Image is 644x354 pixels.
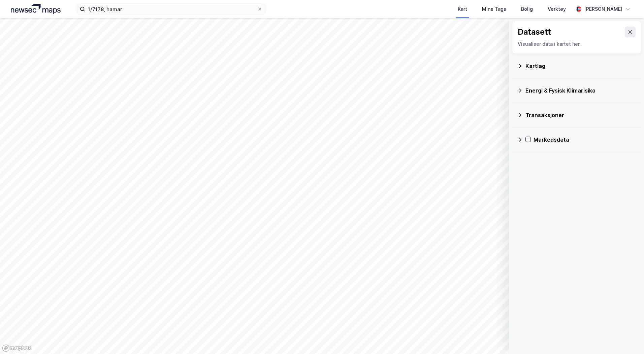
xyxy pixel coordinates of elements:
div: Datasett [518,27,551,37]
div: Kartlag [525,62,636,70]
div: Transaksjoner [525,111,636,119]
iframe: Chat Widget [610,322,644,354]
a: Mapbox homepage [2,344,32,352]
div: Verktøy [548,5,566,13]
div: Kart [458,5,467,13]
div: Markedsdata [534,136,636,144]
div: [PERSON_NAME] [584,5,622,13]
div: Mine Tags [482,5,506,13]
div: Bolig [521,5,533,13]
div: Energi & Fysisk Klimarisiko [525,86,636,95]
img: logo.a4113a55bc3d86da70a041830d287a7e.svg [11,4,61,14]
div: Kontrollprogram for chat [610,322,644,354]
div: Visualiser data i kartet her. [518,40,636,48]
input: Søk på adresse, matrikkel, gårdeiere, leietakere eller personer [85,4,257,14]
